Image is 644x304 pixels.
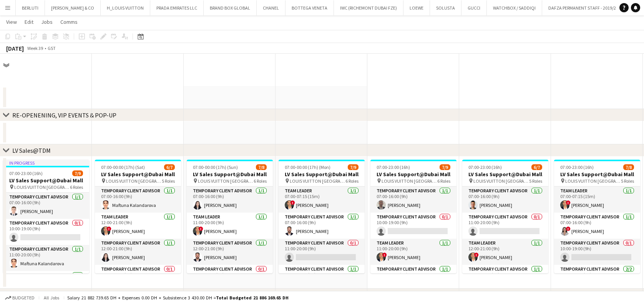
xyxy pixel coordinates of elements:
[42,295,61,301] span: All jobs
[370,265,456,291] app-card-role: Temporary Client Advisor1/111:00-20:00 (9h)
[22,17,37,27] a: Edit
[403,0,430,15] button: LOEWE
[164,164,175,170] span: 6/7
[334,0,403,15] button: IWC (RICHEMONT DUBAI FZE)
[474,253,479,257] span: !
[279,239,365,265] app-card-role: Temporary Client Advisor0/111:00-20:00 (9h)
[529,178,542,184] span: 5 Roles
[3,245,89,271] app-card-role: Temporary Client Advisor1/111:00-20:00 (9h)Maftuna Kalandarova
[3,17,20,27] a: View
[279,213,365,239] app-card-role: Temporary Client Advisor1/107:00-16:00 (9h)[PERSON_NAME]
[204,0,257,15] button: BRAND BOX GLOBAL
[12,295,35,301] span: Budgeted
[95,239,181,265] app-card-role: Temporary Client Advisor1/112:00-21:00 (9h)[PERSON_NAME]
[279,171,365,178] h3: LV Sales Support@Dubai Mall
[285,0,334,15] button: BOTTEGA VENETA
[3,271,89,297] app-card-role: Team Leader1/1
[565,178,621,184] span: LOUIS VUITTON [GEOGRAPHIC_DATA] - [GEOGRAPHIC_DATA]
[187,213,273,239] app-card-role: Team Leader1/111:00-20:00 (9h)![PERSON_NAME]
[348,164,359,170] span: 7/9
[199,226,203,231] span: !
[254,178,267,184] span: 6 Roles
[487,0,542,15] button: WATCHBOX / SADDIQI
[468,164,502,170] span: 07:00-23:00 (16h)
[3,177,89,184] h3: LV Sales Support@Dubai Mall
[554,239,640,265] app-card-role: Temporary Client Advisor0/110:00-19:00 (9h)
[72,170,83,176] span: 7/9
[279,160,365,273] app-job-card: 07:00-00:00 (17h) (Mon)7/9LV Sales Support@Dubai Mall LOUIS VUITTON [GEOGRAPHIC_DATA] - [GEOGRAPH...
[9,170,43,176] span: 07:00-23:00 (16h)
[95,160,181,273] app-job-card: 07:00-00:00 (17h) (Sat)6/7LV Sales Support@Dubai Mall LOUIS VUITTON [GEOGRAPHIC_DATA] - [GEOGRAPH...
[462,265,548,291] app-card-role: Temporary Client Advisor1/112:00-21:00 (9h)
[48,45,56,51] div: GST
[107,226,111,231] span: !
[14,184,70,190] span: LOUIS VUITTON [GEOGRAPHIC_DATA] - [GEOGRAPHIC_DATA]
[25,45,45,51] span: Week 39
[3,160,89,273] app-job-card: In progress07:00-23:00 (16h)7/9LV Sales Support@Dubai Mall LOUIS VUITTON [GEOGRAPHIC_DATA] - [GEO...
[95,213,181,239] app-card-role: Team Leader1/112:00-21:00 (9h)![PERSON_NAME]
[257,0,285,15] button: CHANEL
[187,265,273,291] app-card-role: Temporary Client Advisor0/113:00-22:00 (9h)
[67,295,289,301] div: Salary 21 882 739.65 DH + Expenses 0.00 DH + Subsistence 3 430.00 DH =
[542,0,629,15] button: DAFZA PERMANENT STAFF - 2019/2025
[60,18,78,25] span: Comms
[554,187,640,213] app-card-role: Team Leader1/107:00-07:15 (15m)![PERSON_NAME]
[193,164,238,170] span: 07:00-00:00 (17h) (Sun)
[279,265,365,291] app-card-role: Temporary Client Advisor1/112:00-21:00 (9h)
[290,178,345,184] span: LOUIS VUITTON [GEOGRAPHIC_DATA] - [GEOGRAPHIC_DATA]
[370,171,456,178] h3: LV Sales Support@Dubai Mall
[256,164,267,170] span: 7/8
[462,187,548,213] app-card-role: Temporary Client Advisor1/107:00-16:00 (9h)[PERSON_NAME]
[216,295,289,301] span: Total Budgeted 21 886 169.65 DH
[462,171,548,178] h3: LV Sales Support@Dubai Mall
[377,164,410,170] span: 07:00-23:00 (16h)
[198,178,254,184] span: LOUIS VUITTON [GEOGRAPHIC_DATA] - [GEOGRAPHIC_DATA]
[531,164,542,170] span: 6/7
[6,18,17,25] span: View
[462,239,548,265] app-card-role: Team Leader1/112:00-21:00 (9h)![PERSON_NAME]
[70,184,83,190] span: 6 Roles
[187,239,273,265] app-card-role: Temporary Client Advisor1/112:00-21:00 (9h)[PERSON_NAME]
[187,160,273,273] div: 07:00-00:00 (17h) (Sun)7/8LV Sales Support@Dubai Mall LOUIS VUITTON [GEOGRAPHIC_DATA] - [GEOGRAPH...
[3,193,89,219] app-card-role: Temporary Client Advisor1/107:00-16:00 (9h)[PERSON_NAME]
[187,187,273,213] app-card-role: Temporary Client Advisor1/107:00-16:00 (9h)[PERSON_NAME]
[12,111,116,119] div: RE-OPENENING, VIP EVENTS & POP-UP
[370,187,456,213] app-card-role: Temporary Client Advisor1/107:00-16:00 (9h)[PERSON_NAME]
[95,171,181,178] h3: LV Sales Support@Dubai Mall
[461,0,487,15] button: GUCCI
[162,178,175,184] span: 5 Roles
[621,178,634,184] span: 5 Roles
[554,265,640,302] app-card-role: Temporary Client Advisor2/213:00-22:00 (9h)
[95,187,181,213] app-card-role: Temporary Client Advisor1/107:00-16:00 (9h)Maftuna Kalandarova
[45,0,101,15] button: [PERSON_NAME] & CO
[3,219,89,245] app-card-role: Temporary Client Advisor0/110:00-19:00 (9h)
[623,164,634,170] span: 7/8
[16,0,45,15] button: BERLUTI
[3,160,89,166] div: In progress
[554,171,640,178] h3: LV Sales Support@Dubai Mall
[437,178,450,184] span: 6 Roles
[290,200,295,205] span: !
[101,164,145,170] span: 07:00-00:00 (17h) (Sat)
[370,160,456,273] app-job-card: 07:00-23:00 (16h)7/9LV Sales Support@Dubai Mall LOUIS VUITTON [GEOGRAPHIC_DATA] - [GEOGRAPHIC_DAT...
[370,213,456,239] app-card-role: Temporary Client Advisor0/110:00-19:00 (9h)
[95,265,181,291] app-card-role: Temporary Client Advisor0/114:00-23:00 (9h)
[370,239,456,265] app-card-role: Team Leader1/111:00-20:00 (9h)![PERSON_NAME]
[560,164,594,170] span: 07:00-23:00 (16h)
[382,253,387,257] span: !
[554,160,640,273] div: 07:00-23:00 (16h)7/8LV Sales Support@Dubai Mall LOUIS VUITTON [GEOGRAPHIC_DATA] - [GEOGRAPHIC_DAT...
[566,200,571,205] span: !
[440,164,450,170] span: 7/9
[279,187,365,213] app-card-role: Team Leader1/107:00-07:15 (15m)![PERSON_NAME]
[4,294,36,302] button: Budgeted
[473,178,529,184] span: LOUIS VUITTON [GEOGRAPHIC_DATA] - [GEOGRAPHIC_DATA]
[41,18,53,25] span: Jobs
[12,147,51,154] div: LV Sales@TDM
[462,160,548,273] app-job-card: 07:00-23:00 (16h)6/7LV Sales Support@Dubai Mall LOUIS VUITTON [GEOGRAPHIC_DATA] - [GEOGRAPHIC_DAT...
[382,178,437,184] span: LOUIS VUITTON [GEOGRAPHIC_DATA] - [GEOGRAPHIC_DATA]
[38,17,56,27] a: Jobs
[285,164,330,170] span: 07:00-00:00 (17h) (Mon)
